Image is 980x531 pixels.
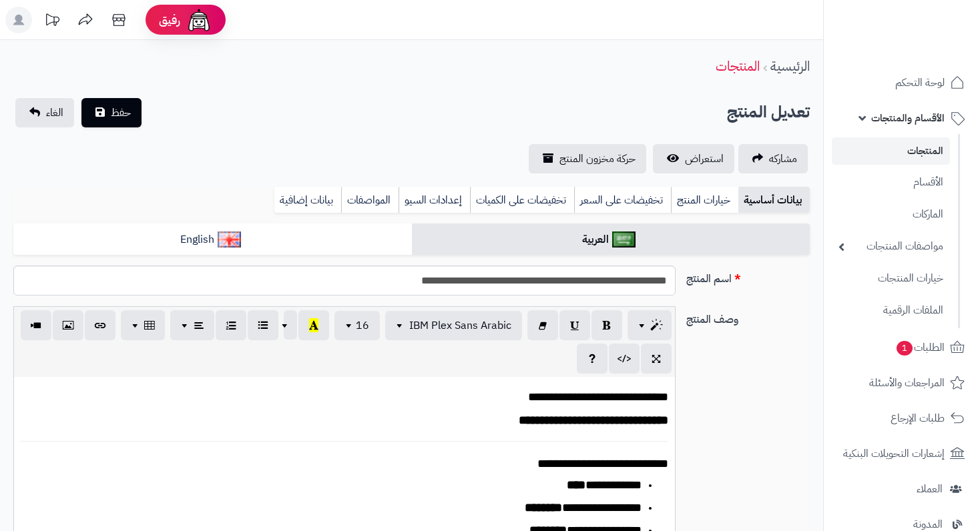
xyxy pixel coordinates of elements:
span: إشعارات التحويلات البنكية [843,444,945,463]
a: الأقسام [832,168,950,197]
a: لوحة التحكم [832,67,972,99]
span: IBM Plex Sans Arabic [409,318,511,334]
a: تخفيضات على الكميات [470,187,574,213]
a: الرئيسية [770,56,810,76]
label: وصف المنتج [681,306,816,328]
label: اسم المنتج [681,265,816,287]
a: الماركات [832,200,950,229]
img: ai-face.png [186,7,212,33]
span: لوحة التحكم [895,73,945,92]
a: الملفات الرقمية [832,296,950,325]
span: الطلبات [895,338,945,357]
a: خيارات المنتجات [832,264,950,293]
a: مشاركه [738,144,808,173]
a: مواصفات المنتجات [832,232,950,261]
a: الطلبات1 [832,332,972,364]
img: English [218,231,241,247]
a: المنتجات [832,137,950,165]
a: خيارات المنتج [671,187,738,213]
span: 16 [356,318,369,334]
span: 1 [896,340,913,356]
span: طلبات الإرجاع [891,409,945,428]
span: حفظ [111,105,131,121]
a: استعراض [653,144,734,173]
a: بيانات أساسية [738,187,810,213]
span: العملاء [917,480,943,498]
a: الغاء [15,98,74,127]
span: استعراض [685,151,724,167]
a: العربية [412,223,810,256]
a: بيانات إضافية [274,187,341,213]
a: طلبات الإرجاع [832,402,972,434]
img: العربية [612,231,636,247]
span: الأقسام والمنتجات [871,109,945,127]
a: تخفيضات على السعر [574,187,671,213]
a: تحديثات المنصة [35,7,69,37]
a: المراجعات والأسئلة [832,367,972,399]
a: English [13,223,412,256]
span: رفيق [159,12,180,28]
button: IBM Plex Sans Arabic [385,311,522,340]
a: المنتجات [716,56,760,76]
span: المراجعات والأسئلة [869,374,945,392]
span: حركة مخزون المنتج [559,151,636,167]
a: إشعارات التحويلات البنكية [832,438,972,470]
h2: تعديل المنتج [727,99,810,126]
a: العملاء [832,473,972,505]
button: حفظ [81,98,142,127]
a: حركة مخزون المنتج [529,144,646,173]
span: مشاركه [769,151,797,167]
a: المواصفات [341,187,399,213]
button: 16 [334,311,380,340]
img: logo-2.png [889,25,967,53]
a: إعدادات السيو [399,187,470,213]
span: الغاء [46,105,63,121]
